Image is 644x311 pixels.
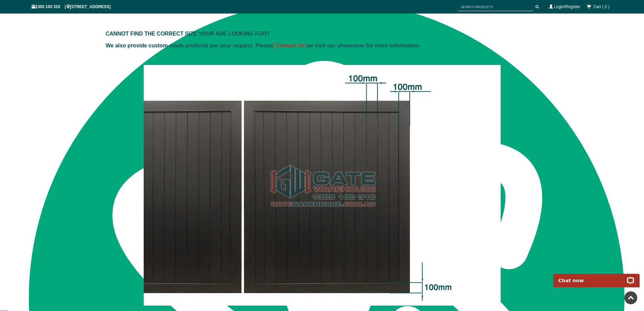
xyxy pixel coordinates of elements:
[554,4,580,9] a: Login/Register
[458,3,533,11] input: SEARCH PRODUCTS
[273,43,308,48] a: [ Contact Us ]
[31,4,111,9] span: 1300 100 310 | [STREET_ADDRESS]
[593,4,609,9] span: Cart ( 0 )
[549,266,644,287] iframe: LiveChat chat widget
[106,31,421,48] span: CANNOT FIND THE CORRECT SIZE YOUR ARE LOOKING FOR? We also provide custom-made products per your ...
[144,65,501,306] img: vwffdb flat top full privacy double aluminium driveway gates double swing gates black matt - 9 - ...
